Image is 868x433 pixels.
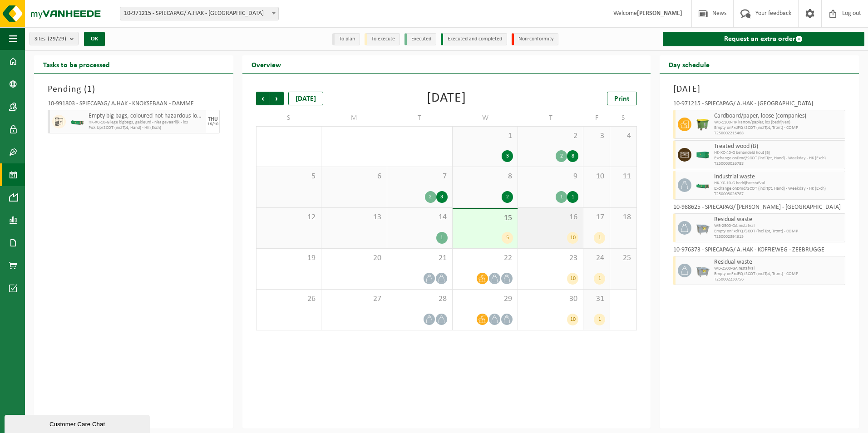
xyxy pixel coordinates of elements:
a: Request an extra order [663,32,864,46]
span: Exchange onDmd/SCOT (incl Tpt, Hand) - Weekday - HK (Exch) [714,156,843,161]
div: 2 [556,150,567,162]
button: OK [84,32,105,46]
span: 5 [261,172,316,182]
img: HK-XC-40-GN-00 [696,152,710,158]
span: Residual waste [714,216,843,223]
li: To plan [332,33,360,45]
td: S [256,110,321,126]
div: 3 [436,191,448,203]
div: 10 [567,314,578,325]
span: 17 [588,212,605,222]
span: 1 [87,85,92,94]
span: HK-XC-40-G behandeld hout (B) [714,150,843,156]
span: HK-XC-10-G lege bigbags, gekleurd - niet gevaarlijk - los [89,120,204,125]
span: 14 [392,212,448,222]
span: Empty onFxdFQ/SCOT (incl Tpt, Trtmt) - COMP [714,125,843,131]
li: Executed [404,33,436,45]
div: 1 [436,232,448,244]
span: Residual waste [714,259,843,266]
div: 10-991803 - SPIECAPAG/ A.HAK - KNOKSEBAAN - DAMME [48,101,220,110]
div: 2 [502,191,513,203]
span: 16 [523,212,578,222]
div: THU [208,117,218,122]
td: F [583,110,610,126]
count: (29/29) [48,36,66,42]
span: Exchange onDmd/SCOT (incl Tpt, Hand) - Weekday - HK (Exch) [714,186,843,192]
span: 11 [615,172,632,182]
span: 26 [261,294,316,304]
span: 2 [523,131,578,141]
span: 22 [457,253,513,263]
span: 24 [588,253,605,263]
span: WB-2500-GA restafval [714,223,843,229]
td: T [387,110,453,126]
div: 1 [594,314,605,325]
span: 6 [326,172,382,182]
h2: Tasks to be processed [34,55,119,73]
td: W [453,110,518,126]
span: Treated wood (B) [714,143,843,150]
span: T250002215468 [714,131,843,136]
h2: Overview [242,55,290,73]
div: 3 [502,150,513,162]
span: 21 [392,253,448,263]
h2: Day schedule [660,55,719,73]
span: T250002230756 [714,277,843,282]
h3: [DATE] [673,83,845,96]
span: 7 [392,172,448,182]
span: 19 [261,253,316,263]
span: Previous [256,92,270,105]
img: WB-1100-HPE-GN-50 [696,118,710,131]
div: 1 [567,191,578,203]
img: WB-2500-GAL-GY-01 [696,264,710,277]
span: 12 [261,212,316,222]
div: 1 [594,273,605,285]
span: Empty big bags, coloured-not hazardous-loose [89,113,204,120]
span: 15 [457,213,513,223]
span: 13 [326,212,382,222]
span: Print [614,95,630,103]
img: WB-2500-GAL-GY-01 [696,221,710,235]
span: 10-971215 - SPIECAPAG/ A.HAK - BRUGGE [120,7,278,20]
span: WB-2500-GA restafval [714,266,843,271]
div: 1 [594,232,605,244]
span: Sites [35,32,66,46]
span: 25 [615,253,632,263]
strong: [PERSON_NAME] [637,10,682,17]
span: 10 [588,172,605,182]
span: 3 [588,131,605,141]
td: M [321,110,387,126]
button: Sites(29/29) [30,32,79,45]
div: 10 [567,273,578,285]
div: 10 [567,232,578,244]
span: T250003026788 [714,161,843,167]
h3: Pending ( ) [48,83,220,96]
span: 29 [457,294,513,304]
span: 1 [457,131,513,141]
td: S [610,110,637,126]
a: Print [607,92,637,105]
span: 10-971215 - SPIECAPAG/ A.HAK - BRUGGE [120,7,279,20]
span: T250003026787 [714,192,843,197]
div: 16/10 [207,122,218,127]
span: 28 [392,294,448,304]
span: T250002394615 [714,234,843,240]
div: 8 [567,150,578,162]
div: 10-976373 - SPIECAPAG/ A.HAK - KOFFIEWEG - ZEEBRUGGE [673,247,845,256]
li: Executed and completed [441,33,507,45]
iframe: chat widget [5,413,152,433]
span: Pick Up/SCOT (incl Tpt, Hand) - HK (Exch) [89,125,204,131]
div: 5 [502,232,513,244]
span: 31 [588,294,605,304]
span: 30 [523,294,578,304]
li: Non-conformity [512,33,558,45]
div: [DATE] [288,92,323,105]
span: 18 [615,212,632,222]
div: [DATE] [427,92,466,105]
span: 23 [523,253,578,263]
img: HK-XC-10-GN-00 [696,182,710,189]
span: Cardboard/paper, loose (companies) [714,113,843,120]
span: 20 [326,253,382,263]
td: T [518,110,583,126]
